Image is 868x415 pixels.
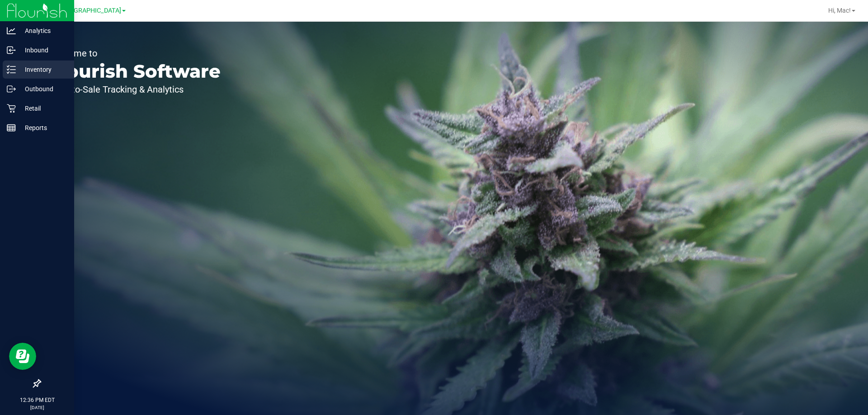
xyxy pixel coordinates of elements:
[49,49,221,58] p: Welcome to
[59,7,121,14] span: [GEOGRAPHIC_DATA]
[7,46,16,55] inline-svg: Inbound
[16,45,70,56] p: Inbound
[7,84,16,93] inline-svg: Outbound
[7,104,16,113] inline-svg: Retail
[16,84,70,94] p: Outbound
[49,85,221,94] p: Seed-to-Sale Tracking & Analytics
[16,25,70,36] p: Analytics
[4,396,70,404] p: 12:36 PM EDT
[7,65,16,74] inline-svg: Inventory
[7,123,16,132] inline-svg: Reports
[7,26,16,35] inline-svg: Analytics
[828,7,851,14] span: Hi, Mac!
[49,62,221,80] p: Flourish Software
[9,343,36,370] iframe: Resource center
[16,64,70,75] p: Inventory
[4,404,70,411] p: [DATE]
[16,103,70,114] p: Retail
[16,122,70,133] p: Reports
